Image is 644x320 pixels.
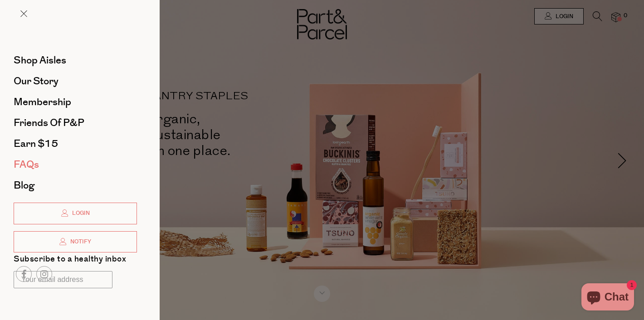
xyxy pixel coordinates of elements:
[14,139,137,149] a: Earn $15
[68,238,91,246] span: Notify
[14,55,137,65] a: Shop Aisles
[579,283,637,313] inbox-online-store-chat: Shopify online store chat
[14,118,137,128] a: Friends of P&P
[14,203,137,224] a: Login
[14,74,59,88] span: Our Story
[14,160,137,170] a: FAQs
[14,97,137,107] a: Membership
[14,136,58,151] span: Earn $15
[14,95,71,109] span: Membership
[14,53,66,68] span: Shop Aisles
[14,255,126,267] label: Subscribe to a healthy inbox
[14,231,137,253] a: Notify
[14,178,34,193] span: Blog
[14,157,39,172] span: FAQs
[70,209,90,217] span: Login
[14,180,137,190] a: Blog
[14,76,137,86] a: Our Story
[14,116,84,130] span: Friends of P&P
